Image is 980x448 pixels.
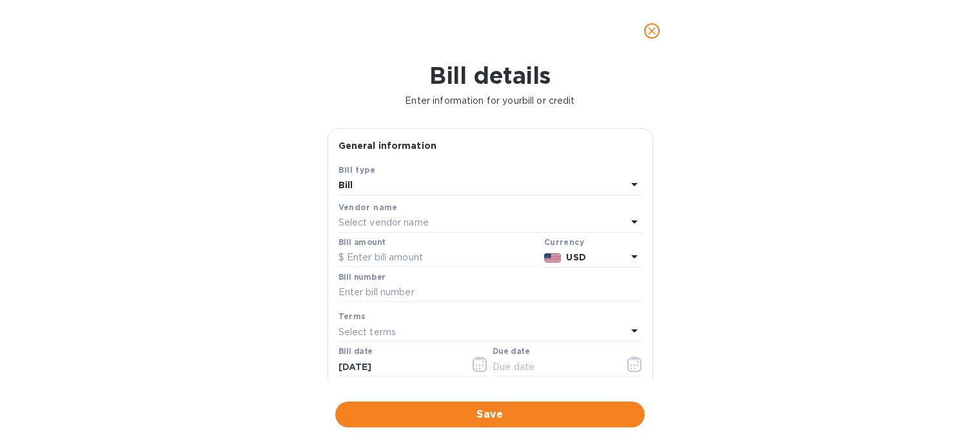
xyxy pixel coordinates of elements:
b: Bill type [338,165,376,175]
b: USD [566,252,585,262]
b: Currency [544,237,584,247]
input: Enter bill number [338,283,642,302]
b: Terms [338,311,366,321]
label: Bill number [338,273,385,281]
b: Bill [338,180,353,190]
img: USD [544,253,562,262]
input: Due date [493,357,614,376]
button: close [636,15,667,46]
p: Select vendor name [338,216,429,229]
input: $ Enter bill amount [338,248,539,268]
button: Save [335,402,645,427]
label: Bill date [338,348,373,356]
b: Vendor name [338,202,398,212]
p: Select terms [338,326,397,339]
label: Bill amount [338,239,385,246]
span: Save [346,407,634,422]
p: Enter information for your bill or credit [10,94,970,108]
b: General information [338,141,437,151]
h1: Bill details [10,62,970,89]
label: Due date [493,348,529,356]
input: Select date [338,357,460,376]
